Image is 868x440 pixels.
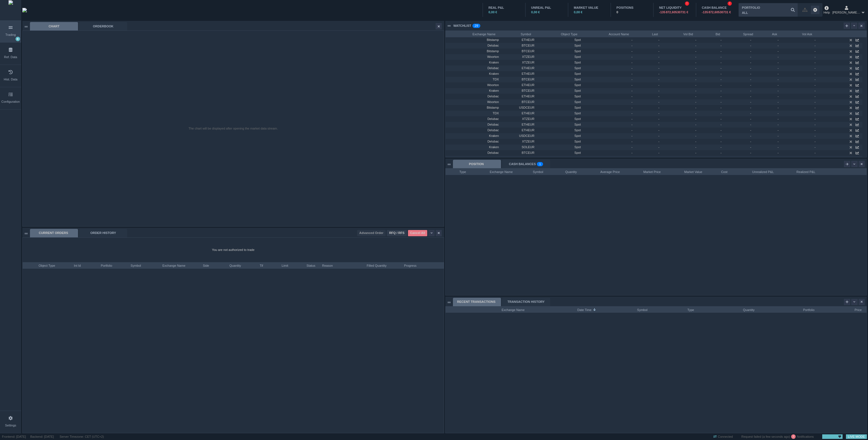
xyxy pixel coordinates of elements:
span: - [632,140,633,143]
span: - [658,44,661,47]
span: Bitstamp [487,49,499,53]
div: ORDERBOOK [79,22,127,30]
span: - [632,44,633,47]
span: Object Type [24,262,55,268]
span: Delubac [487,157,499,160]
span: - [658,157,661,160]
span: BTCEUR [502,87,535,94]
span: Quantity [550,168,577,174]
span: - [658,49,661,53]
span: - [658,106,661,109]
span: Spot [538,99,581,105]
span: - [658,111,661,115]
span: - [632,72,633,75]
span: - [815,145,816,149]
span: Exchange Name [148,262,185,268]
span: - [815,83,816,87]
span: - [632,83,633,87]
span: Bid [700,31,720,36]
span: - [658,55,661,58]
span: Realized P&L [781,168,815,174]
span: Spot [538,150,581,156]
span: BTCEUR [502,48,535,54]
span: - [658,128,661,132]
span: BTCEUR [502,76,535,83]
span: - [632,89,633,92]
span: - [778,61,781,64]
span: - [778,95,781,98]
span: - [815,38,816,41]
span: Spot [538,104,581,111]
span: - [815,89,816,92]
span: ETHEUR [502,127,535,133]
span: - [778,134,781,137]
span: XTZEUR [502,59,535,66]
span: Delubac [487,95,499,98]
span: Kraken [489,72,499,75]
span: - [778,83,781,87]
span: Spot [538,48,581,54]
span: - [778,128,781,132]
span: TDX [493,111,499,115]
span: - [658,95,661,98]
sup: 29 [472,24,480,28]
span: - [721,151,724,154]
span: - [815,95,816,98]
span: Average Price [584,168,620,174]
span: - [658,89,661,92]
span: Symbol [502,31,531,36]
span: Symbol [600,307,648,312]
span: - [750,83,753,87]
span: Spot [538,138,581,145]
span: Spot [538,127,581,133]
input: ALL [739,3,798,17]
span: Status [295,262,315,268]
span: - [815,106,816,109]
span: Exchange Name [447,31,496,36]
span: - [721,128,724,132]
span: Symbol [119,262,141,268]
span: - [721,117,724,121]
span: Filled Quantity [351,262,387,268]
div: ORDER HISTORY [79,229,127,237]
span: Type [654,307,694,312]
img: wyden_logomark.svg [8,0,13,20]
span: Delubac [487,151,499,154]
span: - [721,111,724,115]
span: Kraken [489,134,499,137]
span: BTCEUR [502,99,535,105]
span: Last [636,31,658,36]
div: CURRENT ORDERS [30,229,78,237]
span: Exchange Name [447,307,525,312]
span: - [632,95,633,98]
span: Delubac [487,117,499,121]
span: - [750,49,753,53]
span: Delubac [487,128,499,132]
span: USDCEUR [502,104,535,111]
span: XTZEUR [502,138,535,145]
span: - [658,134,661,137]
span: - [778,111,781,115]
span: - [778,140,781,143]
span: - [695,134,696,137]
span: XTZEUR [502,116,535,122]
span: - [632,123,633,126]
div: The chart will be displayed after opening the market data stream. [188,126,278,131]
span: Spot [538,87,581,94]
span: - [632,78,633,81]
span: Woorton [487,55,499,58]
span: RFQ / RFS [389,231,404,235]
span: - [658,66,661,70]
img: wyden_logotype_white.svg [22,8,27,12]
span: - [815,78,816,81]
span: Bitstamp [487,106,499,109]
span: - [721,157,724,160]
span: - [750,145,753,149]
span: - [778,38,781,41]
span: - [750,140,753,143]
span: Bitstamp [487,38,499,41]
span: - [815,72,816,75]
div: CASH BALANCES [502,160,550,168]
span: Portfolio [88,262,112,268]
span: Spot [538,65,581,71]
